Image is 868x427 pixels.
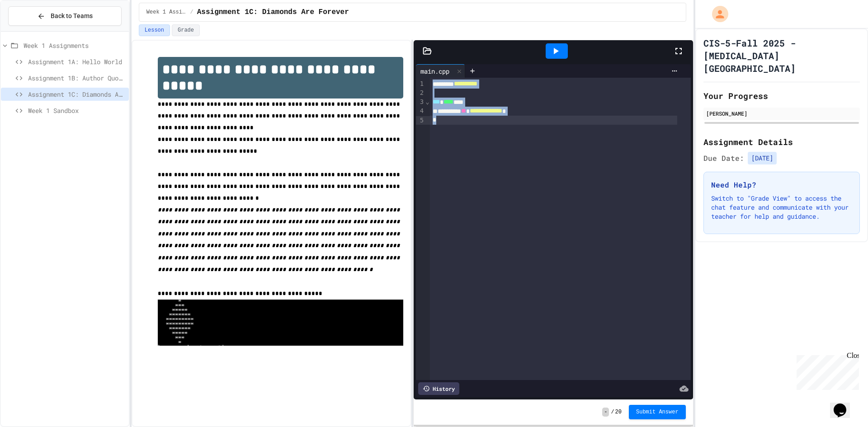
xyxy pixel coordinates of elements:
[703,136,860,148] h2: Assignment Details
[197,7,349,18] span: Assignment 1C: Diamonds Are Forever
[24,41,125,50] span: Week 1 Assignments
[28,89,125,99] span: Assignment 1C: Diamonds Are Forever
[636,408,679,416] span: Submit Answer
[416,64,465,78] div: main.cpp
[416,66,454,76] div: main.cpp
[28,106,125,115] span: Week 1 Sandbox
[703,4,731,24] div: My Account
[416,80,425,89] div: 1
[146,9,187,16] span: Week 1 Assignments
[425,98,429,105] span: Fold line
[629,405,686,419] button: Submit Answer
[711,194,852,221] p: Switch to "Grade View" to access the chat feature and communicate with your teacher for help and ...
[418,382,459,395] div: History
[416,89,425,98] div: 2
[416,98,425,107] div: 3
[51,11,93,21] span: Back to Teams
[748,152,777,164] span: [DATE]
[172,24,200,36] button: Grade
[706,109,857,117] div: [PERSON_NAME]
[416,116,425,125] div: 5
[28,57,125,66] span: Assignment 1A: Hello World
[615,408,622,416] span: 20
[830,391,859,418] iframe: chat widget
[4,4,62,57] div: Chat with us now!Close
[8,6,122,26] button: Back to Teams
[703,89,860,102] h2: Your Progress
[711,179,852,190] h3: Need Help?
[703,153,744,164] span: Due Date:
[190,9,193,16] span: /
[416,107,425,116] div: 4
[793,352,859,390] iframe: chat widget
[28,73,125,83] span: Assignment 1B: Author Quotes
[703,37,860,75] h1: CIS-5-Fall 2025 - [MEDICAL_DATA][GEOGRAPHIC_DATA]
[139,24,170,36] button: Lesson
[602,408,609,417] span: -
[611,408,614,416] span: /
